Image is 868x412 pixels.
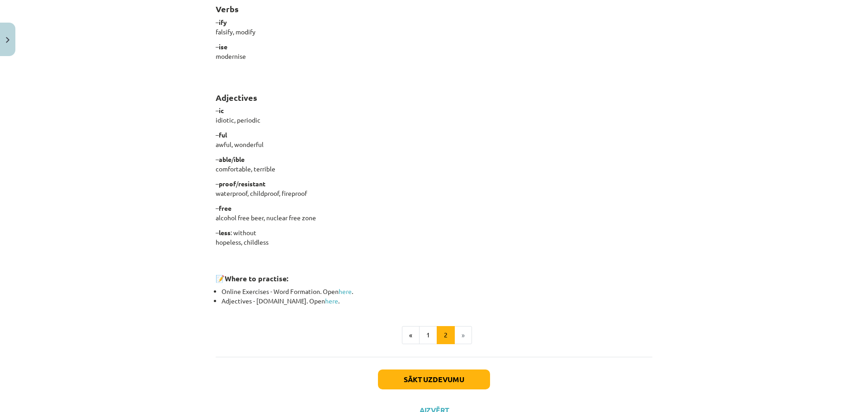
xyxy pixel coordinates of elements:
[419,326,437,344] button: 1
[219,180,236,188] b: proof
[216,179,652,198] p: – / waterproof, childproof, fireproof
[238,180,265,188] b: resistant
[219,18,227,26] b: ify
[219,43,227,51] b: ise
[222,296,652,306] li: Adjectives - [DOMAIN_NAME]. Open .
[402,326,420,344] button: «
[216,155,652,174] p: – / comfortable, terrible
[216,267,652,284] h3: 📝
[6,37,9,43] img: icon-close-lesson-0947bae3869378f0d4975bcd49f059093ad1ed9edebbc8119c70593378902aed.svg
[216,42,652,61] p: – modernise
[219,106,224,114] b: ic
[216,326,652,344] nav: Page navigation example
[219,131,227,139] b: ful
[339,287,352,295] a: here
[219,228,231,237] b: less
[325,297,338,305] a: here
[437,326,455,344] button: 2
[216,18,652,37] p: – falsify, modify
[216,106,652,125] p: – idiotic, periodic
[219,155,231,163] b: able
[222,287,652,296] li: Online Exercises - Word Formation. Open .
[234,155,245,163] b: ible
[219,204,231,212] b: free
[216,4,239,14] b: Verbs
[216,92,257,103] b: Adjectives
[216,228,652,247] p: – : without hopeless, childless
[378,369,490,389] button: Sākt uzdevumu
[225,274,288,283] strong: Where to practise:
[216,204,652,223] p: – alcohol free beer, nuclear free zone
[216,130,652,149] p: – awful, wonderful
